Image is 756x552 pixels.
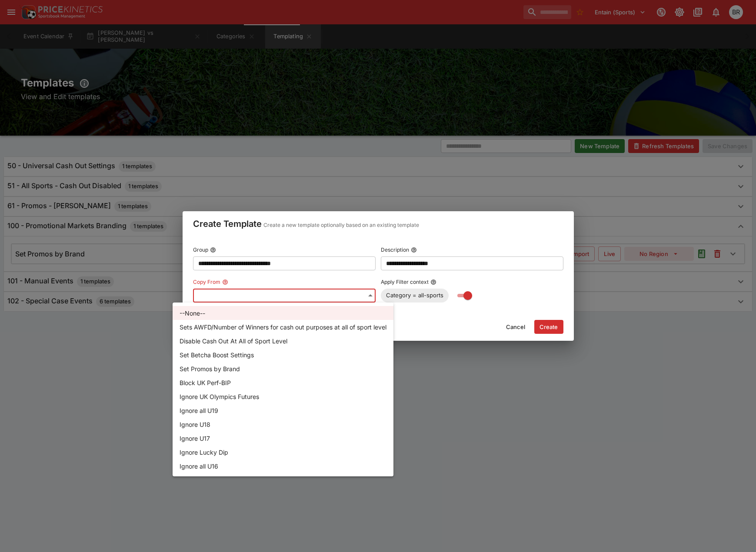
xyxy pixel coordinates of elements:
li: Ignore U17 [173,431,393,445]
li: Sets AWFD/Number of Winners for cash out purposes at all of sport level [173,320,393,334]
li: Ignore all U19 [173,403,393,417]
li: Ignore Lucky Dip [173,445,393,459]
li: Set Promos by Brand [173,362,393,376]
li: --None-- [173,306,393,320]
li: Set Betcha Boost Settings [173,348,393,362]
li: Block UK Perf-BIP [173,376,393,389]
li: Ignore UK Olympics Futures [173,389,393,403]
li: Disable Cash Out At All of Sport Level [173,334,393,348]
li: Ignore all U16 [173,459,393,473]
li: Ignore U18 [173,417,393,431]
